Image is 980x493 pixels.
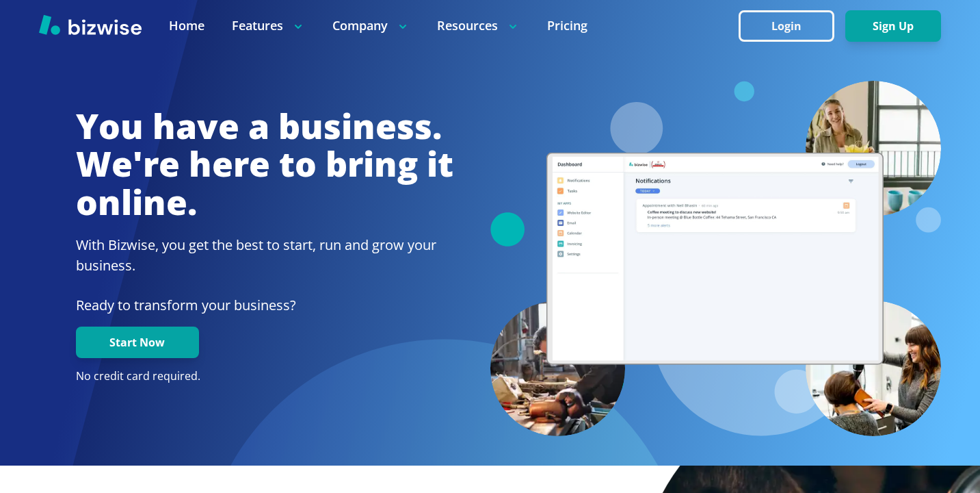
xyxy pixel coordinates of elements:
[739,10,834,42] button: Login
[332,17,410,34] p: Company
[39,14,142,35] img: Bizwise Logo
[76,295,453,316] p: Ready to transform your business?
[76,327,199,358] button: Start Now
[76,108,453,222] h1: You have a business. We're here to bring it online.
[739,20,845,33] a: Login
[76,235,453,276] h2: With Bizwise, you get the best to start, run and grow your business.
[169,17,204,34] a: Home
[845,20,941,33] a: Sign Up
[437,17,520,34] p: Resources
[232,17,305,34] p: Features
[76,369,453,384] p: No credit card required.
[547,17,587,34] a: Pricing
[845,10,941,42] button: Sign Up
[76,336,199,349] a: Start Now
